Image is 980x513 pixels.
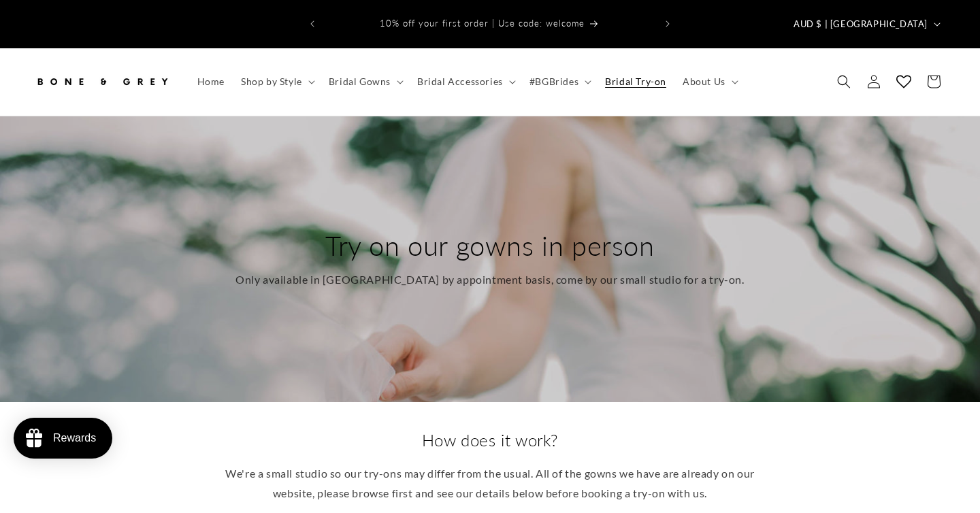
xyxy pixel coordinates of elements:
summary: #BGBrides [521,67,597,96]
summary: Shop by Style [233,67,321,96]
img: Bone and Grey Bridal [34,67,170,97]
span: About Us [683,76,725,88]
a: Home [189,67,233,96]
span: Bridal Try-on [605,76,666,88]
h2: How does it work? [225,429,755,450]
h2: Try on our gowns in person [235,228,745,263]
span: Bridal Accessories [417,76,503,88]
summary: About Us [674,67,744,96]
div: Rewards [53,432,96,444]
p: We're a small studio so our try-ons may differ from the usual. All of the gowns we have are alrea... [225,464,755,503]
button: Next announcement [653,11,683,37]
span: Home [197,76,225,88]
span: Bridal Gowns [329,76,391,88]
p: Only available in [GEOGRAPHIC_DATA] by appointment basis, come by our small studio for a try-on. [235,270,745,290]
span: Shop by Style [241,76,302,88]
button: AUD $ | [GEOGRAPHIC_DATA] [785,11,946,37]
summary: Bridal Accessories [409,67,521,96]
span: #BGBrides [529,76,578,88]
button: Previous announcement [297,11,327,37]
summary: Search [829,67,859,97]
a: Bone and Grey Bridal [29,62,176,102]
summary: Bridal Gowns [321,67,409,96]
a: Bridal Try-on [597,67,674,96]
span: AUD $ | [GEOGRAPHIC_DATA] [794,18,928,31]
span: 10% off your first order | Use code: welcome [380,18,585,29]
